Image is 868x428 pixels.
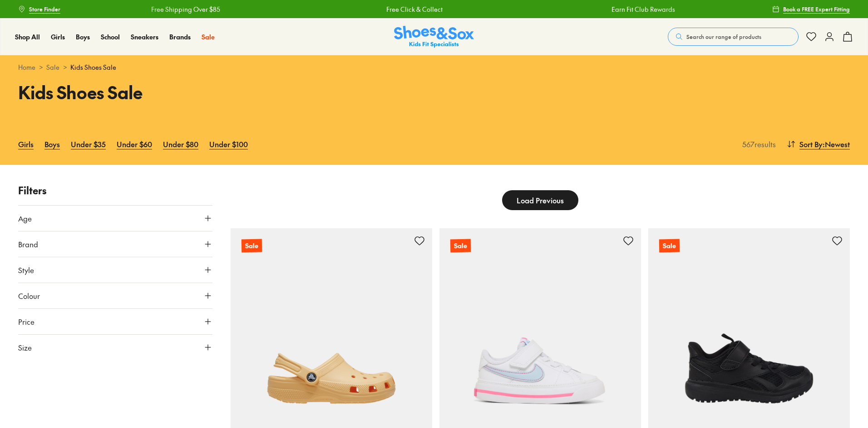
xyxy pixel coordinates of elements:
[18,239,38,250] span: Brand
[117,134,152,154] a: Under $60
[18,290,40,301] span: Colour
[169,32,191,42] a: Brands
[686,33,761,41] span: Search our range of products
[787,134,850,154] button: Sort By:Newest
[18,257,212,283] button: Style
[101,32,120,42] a: School
[18,231,212,257] button: Brand
[202,32,215,42] a: Sale
[823,139,850,149] span: : Newest
[18,342,32,353] span: Size
[450,239,471,253] p: Sale
[131,32,158,41] span: Sneakers
[799,139,823,149] span: Sort By
[517,195,564,206] span: Load Previous
[70,63,116,72] span: Kids Shoes Sale
[169,32,191,41] span: Brands
[163,134,198,154] a: Under $80
[18,335,212,360] button: Size
[502,190,578,210] button: Load Previous
[385,5,441,14] a: Free Click & Collect
[101,32,120,41] span: School
[76,32,90,41] span: Boys
[51,32,65,41] span: Girls
[659,239,680,253] p: Sale
[18,63,35,72] a: Home
[18,79,423,105] h1: Kids Shoes Sale
[18,283,212,308] button: Colour
[772,1,850,17] a: Book a FREE Expert Fitting
[394,26,474,48] img: SNS_Logo_Responsive.svg
[18,183,212,198] p: Filters
[739,139,776,149] p: 567 results
[18,309,212,334] button: Price
[209,134,248,154] a: Under $100
[610,5,673,14] a: Earn Fit Club Rewards
[18,264,34,275] span: Style
[71,134,106,154] a: Under $35
[668,28,799,46] button: Search our range of products
[18,213,32,224] span: Age
[51,32,65,42] a: Girls
[46,63,59,72] a: Sale
[15,32,40,42] a: Shop All
[149,5,218,14] a: Free Shipping Over $85
[202,32,215,41] span: Sale
[242,239,262,253] p: Sale
[18,134,34,154] a: Girls
[18,1,60,17] a: Store Finder
[783,5,850,13] span: Book a FREE Expert Fitting
[131,32,158,42] a: Sneakers
[18,206,212,231] button: Age
[29,5,60,13] span: Store Finder
[18,316,35,327] span: Price
[76,32,90,42] a: Boys
[394,26,474,48] a: Shoes & Sox
[15,32,40,41] span: Shop All
[18,63,850,72] div: > >
[44,134,60,154] a: Boys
